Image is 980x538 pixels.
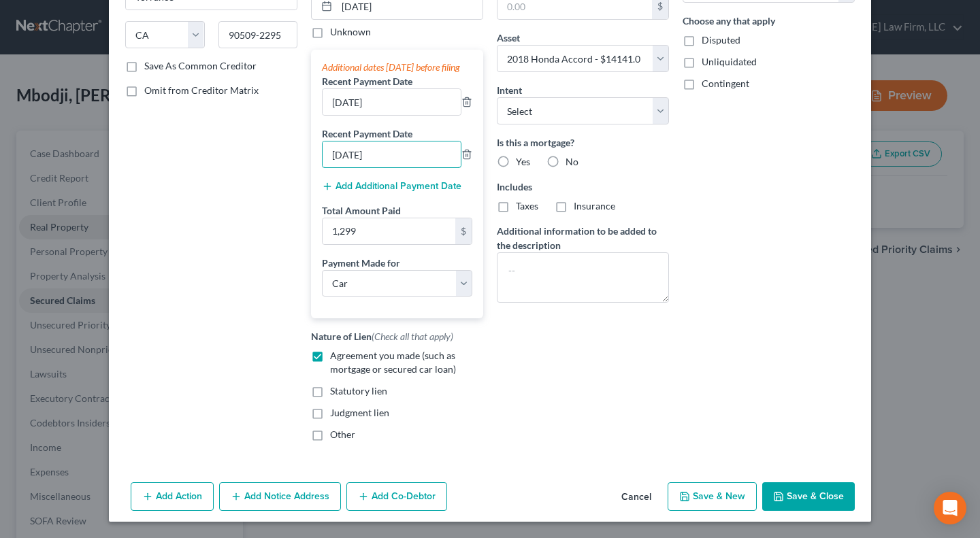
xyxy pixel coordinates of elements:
[346,482,447,511] button: Add Co-Debtor
[702,56,757,67] span: Unliquidated
[372,331,453,342] span: (Check all that apply)
[516,200,538,212] span: Taxes
[668,482,757,511] button: Save & New
[323,218,455,244] input: 0.00
[330,350,456,375] span: Agreement you made (such as mortgage or secured car loan)
[934,492,966,524] div: Open Intercom Messenger
[762,482,855,511] button: Save & Close
[131,482,214,511] button: Add Action
[322,181,461,192] button: Add Additional Payment Date
[516,156,530,167] span: Yes
[311,329,453,343] label: Nature of Lien
[497,32,520,44] span: Asset
[323,89,461,115] input: --
[330,407,389,418] span: Judgment lien
[322,203,401,218] label: Total Amount Paid
[683,14,855,28] label: Choose any that apply
[330,385,387,397] span: Statutory lien
[702,78,749,89] span: Contingent
[323,141,461,167] input: --
[497,224,669,252] label: Additional information to be added to the description
[144,59,257,73] label: Save As Common Creditor
[322,127,412,141] label: Recent Payment Date
[702,34,740,46] span: Disputed
[566,156,578,167] span: No
[330,428,355,440] span: Other
[574,200,615,212] span: Insurance
[144,84,259,96] span: Omit from Creditor Matrix
[497,83,522,97] label: Intent
[322,256,400,270] label: Payment Made for
[322,74,412,88] label: Recent Payment Date
[218,21,298,48] input: Enter zip...
[610,484,662,511] button: Cancel
[322,61,472,74] div: Additional dates [DATE] before filing
[330,25,371,39] label: Unknown
[219,482,341,511] button: Add Notice Address
[455,218,472,244] div: $
[497,180,669,194] label: Includes
[497,135,669,150] label: Is this a mortgage?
